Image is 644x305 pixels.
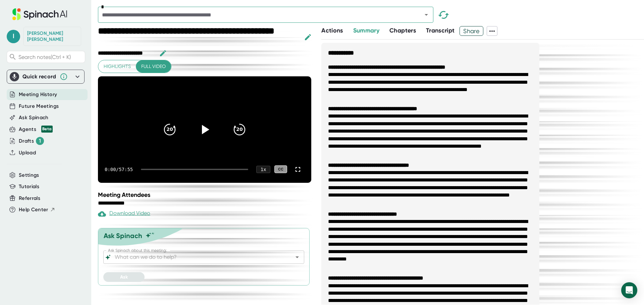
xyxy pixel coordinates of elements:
span: Search notes (Ctrl + K) [18,54,71,60]
div: Quick record [22,73,56,80]
span: l [7,30,20,43]
span: Highlights [104,62,131,71]
button: Agents Beta [19,126,53,133]
div: CC [274,165,287,173]
div: Quick record [10,70,82,83]
span: Help Center [19,206,48,214]
button: Actions [321,26,343,35]
button: Ask [103,272,145,282]
button: Upload [19,149,36,157]
span: Chapters [389,27,416,34]
div: 0:00 / 57:55 [105,167,133,172]
button: Meeting History [19,91,57,98]
span: Share [460,25,483,37]
button: Chapters [389,26,416,35]
button: Full video [136,60,171,73]
button: Settings [19,171,39,179]
div: Open Intercom Messenger [621,282,637,298]
span: Actions [321,27,343,34]
button: Share [460,26,483,36]
div: 1 x [256,166,270,173]
button: Summary [353,26,379,35]
div: Beta [41,126,53,133]
span: Full video [141,62,166,71]
div: Meeting Attendees [98,191,313,199]
span: Ask [120,274,128,280]
button: Referrals [19,195,40,202]
button: Open [292,252,302,262]
button: Highlights [98,60,136,73]
div: Agents [19,126,53,133]
div: Ask Spinach [104,232,142,240]
button: Open [422,10,431,19]
button: Transcript [426,26,455,35]
span: Transcript [426,27,455,34]
button: Ask Spinach [19,114,49,122]
span: Summary [353,27,379,34]
button: Future Meetings [19,102,59,110]
button: Tutorials [19,183,39,190]
button: Help Center [19,206,55,214]
div: Logan Zumbrun [27,30,77,42]
input: What can we do to help? [113,252,282,262]
div: Drafts [19,137,44,145]
div: Download Video [98,210,150,218]
button: Drafts 1 [19,137,44,145]
div: 1 [36,137,44,145]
